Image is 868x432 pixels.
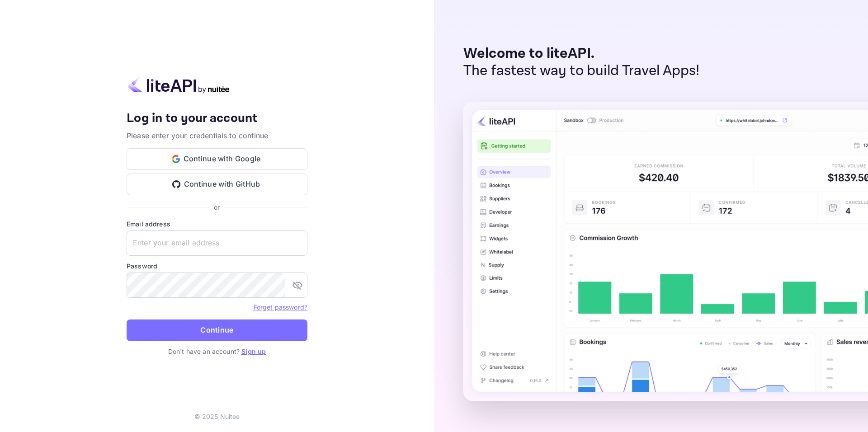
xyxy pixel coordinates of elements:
a: Sign up [241,347,266,355]
button: Continue with Google [127,148,307,170]
label: Email address [127,219,307,229]
a: Forget password? [254,303,307,311]
p: or [214,202,220,212]
a: Forget password? [254,302,307,311]
p: The fastest way to build Travel Apps! [463,62,700,80]
p: Welcome to liteAPI. [463,45,700,62]
input: Enter your email address [127,230,307,256]
button: Continue with GitHub [127,174,307,195]
p: Please enter your credentials to continue [127,130,307,141]
button: toggle password visibility [288,276,307,294]
img: liteapi [127,76,231,94]
h4: Log in to your account [127,111,307,127]
p: Don't have an account? [127,347,307,356]
p: © 2025 Nuitee [194,412,240,421]
label: Password [127,261,307,271]
button: Continue [127,319,307,341]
